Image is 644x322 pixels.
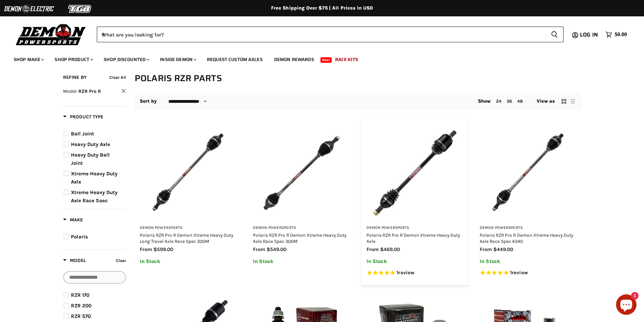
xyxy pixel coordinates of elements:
p: In Stock [480,259,576,264]
span: from [140,246,152,252]
form: Product [97,27,564,42]
a: Shop Make [9,53,48,67]
span: from [253,246,265,252]
a: Polaris RZR Pro R Demon Xtreme Heavy Duty Axle Race Spec 300M [253,232,346,244]
span: 1 reviews [510,269,528,276]
h3: Demon Powersports [140,225,236,231]
div: Free Shipping Over $75 | All Prices In USD [49,5,595,11]
h3: Demon Powersports [366,225,463,231]
button: grid view [560,98,567,105]
span: Show [478,98,491,104]
button: list view [569,98,576,105]
span: Ball Joint [71,131,94,137]
span: Xtreme Heavy Duty Axle Race Spec 300M [71,189,118,212]
span: review [398,269,414,276]
a: Demon Rewards [269,53,319,67]
span: $549.00 [267,246,286,252]
p: In Stock [253,259,349,264]
span: Heavy Duty Axle [71,141,110,147]
span: from [480,246,492,252]
span: Polaris [71,234,88,240]
span: RZR 570 [71,313,91,319]
span: review [512,269,528,276]
button: Filter by Product Type [63,114,103,122]
span: RZR 200 [71,303,91,309]
span: Model: [63,88,77,94]
p: In Stock [140,259,236,264]
ul: Main menu [9,50,625,67]
a: Request Custom Axles [202,53,268,67]
a: 36 [507,99,512,104]
label: Sort by [140,99,157,104]
span: Xtreme Heavy Duty Axle [71,171,118,185]
a: Polaris RZR Pro R Demon Xtreme Heavy Duty Long Travel Axle Race Spec 300M [140,232,233,244]
img: Polaris RZR Pro R Demon Xtreme Heavy Duty Long Travel Axle Race Spec 300M [140,124,236,221]
span: RZR Pro R [78,88,101,94]
img: Polaris RZR Pro R Demon Xtreme Heavy Duty Axle Race Spec 300M [253,124,349,221]
span: Model [63,258,86,263]
input: Search Options [63,271,126,283]
button: Clear all filters [109,74,126,81]
span: RZR 170 [71,292,89,298]
inbox-online-store-chat: Shopify online store chat [614,294,639,317]
span: $0.00 [615,31,627,38]
h3: Demon Powersports [253,225,349,231]
a: Race Kits [330,53,363,67]
span: Rated 5.0 out of 5 stars 1 reviews [480,269,576,277]
nav: Collection utilities [135,93,581,110]
button: Filter by Make [63,217,83,225]
span: $469.00 [380,246,400,252]
img: Polaris RZR Pro R Demon Xtreme Heavy Duty Axle Race Spec 4340 [480,124,576,221]
span: Rated 5.0 out of 5 stars 1 reviews [366,269,463,277]
span: Refine By [63,74,87,80]
img: Demon Electric Logo 2 [3,2,55,15]
button: Clear filter by Model [114,257,126,266]
a: Log in [577,32,602,38]
span: Product Type [63,114,103,120]
a: Inside Demon [155,53,200,67]
span: Heavy Duty Ball Joint [71,152,110,166]
input: When autocomplete results are available use up and down arrows to review and enter to select [97,27,545,42]
img: Demon Powersports [14,22,88,46]
a: Shop Discounted [99,53,153,67]
a: $0.00 [602,30,630,40]
span: Log in [580,30,598,39]
a: Polaris RZR Pro R Demon Xtreme Heavy Duty Axle [366,232,460,244]
button: Clear filter by Model RZR Pro R [63,88,126,97]
a: 48 [517,99,523,104]
img: TGB Logo 2 [55,2,106,15]
a: 24 [496,99,501,104]
span: Make [63,217,83,223]
span: View as [537,99,555,104]
img: Polaris RZR Pro R Demon Xtreme Heavy Duty Axle [366,124,463,221]
span: New! [320,57,332,63]
span: 1 reviews [396,269,414,276]
p: In Stock [366,259,463,264]
span: from [366,246,379,252]
span: $599.00 [153,246,173,252]
span: $449.00 [493,246,513,252]
h3: Demon Powersports [480,225,576,231]
a: Shop Product [49,53,97,67]
button: Search [545,27,564,42]
button: Filter by Model [63,257,86,266]
h1: Polaris RZR Parts [135,73,581,84]
a: Polaris RZR Pro R Demon Xtreme Heavy Duty Axle Race Spec 4340 [480,232,573,244]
